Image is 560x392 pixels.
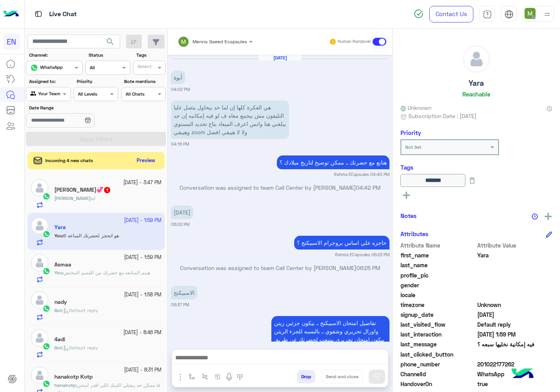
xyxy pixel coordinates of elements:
[401,271,476,279] span: profile_pic
[401,350,476,359] span: last_clicked_button
[401,380,476,388] span: HandoverOn
[104,187,110,193] span: 1
[477,320,553,329] span: Default reply
[54,345,63,351] b: :
[124,254,161,261] small: [DATE] - 1:59 PM
[401,281,476,289] span: gender
[463,46,490,72] img: defaultAdmin.png
[3,6,19,22] img: Logo
[54,382,77,388] b: :
[45,157,93,164] span: Incoming 4 new chats
[401,301,476,309] span: timezone
[258,55,302,61] h6: [DATE]
[124,366,161,374] small: [DATE] - 8:31 PM
[189,374,195,380] img: select flow
[26,132,166,146] button: Apply Filters
[477,241,553,250] span: Attribute Value
[124,291,161,299] small: [DATE] - 1:58 PM
[89,52,129,59] label: Status
[185,370,198,383] button: select flow
[401,320,476,329] span: last_visited_flow
[31,179,48,197] img: defaultAdmin.png
[171,70,185,84] p: 6/10/2025, 4:02 PM
[54,195,91,201] span: [PERSON_NAME]
[171,301,189,308] small: 06:37 PM
[477,330,553,338] span: 2025-10-07T10:59:35.742Z
[29,78,70,85] label: Assigned to:
[171,100,289,139] p: 6/10/2025, 4:16 PM
[401,104,431,112] span: Unknown
[3,33,20,50] div: EN
[54,345,62,351] span: Bot
[63,307,98,313] span: Default reply
[356,264,380,271] span: 06:25 PM
[106,37,115,46] span: search
[469,79,484,88] h5: Yara
[297,370,315,383] button: Drop
[504,10,514,19] img: tab
[29,104,117,111] label: Date Range
[401,164,552,171] h6: Tags
[532,213,538,220] img: notes
[101,35,120,52] button: search
[54,299,67,305] h5: nady
[477,281,553,289] span: null
[477,360,553,368] span: 201022177262
[54,195,92,201] b: :
[401,291,476,299] span: locale
[224,372,234,382] img: send voice note
[477,380,553,388] span: true
[479,6,495,22] a: tab
[43,305,50,312] img: WhatsApp
[123,329,161,337] small: [DATE] - 8:46 PM
[525,8,536,19] img: userImage
[401,241,476,250] span: Attribute Name
[334,171,389,178] small: Rahma ECapsules 04:40 PM
[401,129,421,136] h6: Priority
[401,360,476,368] span: phone_number
[483,10,492,19] img: tab
[477,350,553,359] span: null
[54,261,71,268] h5: Asmaa
[335,251,389,258] small: Rahma ECapsules 06:23 PM
[77,78,117,85] label: Priority
[31,291,48,309] img: defaultAdmin.png
[54,307,62,313] span: Bot
[477,340,553,348] span: فيه إمكانية نخليها سبعه ؟
[54,336,65,343] h5: 4adi
[237,374,243,380] img: make a call
[123,179,161,187] small: [DATE] - 3:47 PM
[29,52,82,59] label: Channel:
[202,374,208,380] img: Trigger scenario
[43,267,50,275] img: WhatsApp
[136,52,165,59] label: Tags
[294,236,389,250] p: 6/10/2025, 6:23 PM
[193,39,247,44] span: Menna Saeed Ecapsules
[54,374,93,380] h5: hanakotp Kotp
[462,91,490,98] h6: Reachable
[277,155,389,169] p: 6/10/2025, 4:40 PM
[215,374,221,380] img: create order
[405,144,421,150] b: Not Set
[134,155,159,166] button: Preview
[356,184,380,191] span: 04:42 PM
[171,183,389,192] p: Conversation was assigned to team Call Center by [PERSON_NAME]
[401,340,476,348] span: last_message
[477,291,553,299] span: null
[477,301,553,309] span: Unknown
[171,286,197,300] p: 6/10/2025, 6:37 PM
[171,141,189,147] small: 04:16 PM
[124,78,165,85] label: Note mentions
[414,9,423,18] img: spinner
[401,251,476,259] span: first_name
[54,307,63,313] b: :
[49,9,77,20] p: Live Chat
[373,373,381,381] img: send message
[477,251,553,259] span: Yara
[542,9,552,19] img: profile
[54,270,63,276] b: :
[408,112,477,120] span: Subscription Date : [DATE]
[171,221,189,227] small: 06:02 PM
[477,311,553,319] span: 2025-10-04T10:51:03.449Z
[63,345,98,351] span: Default reply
